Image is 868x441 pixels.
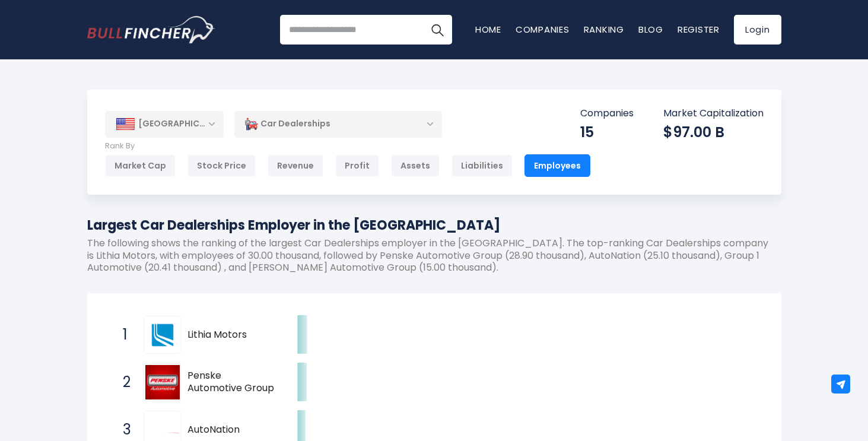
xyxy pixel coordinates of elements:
a: Ranking [584,23,624,36]
p: The following shows the ranking of the largest Car Dealerships employer in the [GEOGRAPHIC_DATA].... [87,237,781,274]
div: Liabilities [452,154,513,177]
div: Stock Price [187,154,256,177]
h1: Largest Car Dealerships Employer in the [GEOGRAPHIC_DATA] [87,215,781,235]
div: $97.00 B [663,123,764,141]
p: Rank By [105,141,590,151]
button: Search [422,15,452,45]
img: Penske Automotive Group [145,365,180,399]
div: Market Cap [105,154,176,177]
img: Bullfincher logo [87,16,215,43]
div: Car Dealerships [234,110,442,138]
span: 1 [117,325,129,345]
a: Go to homepage [87,16,215,43]
div: Assets [391,154,440,177]
p: Market Capitalization [663,107,764,120]
span: 2 [117,372,129,392]
p: Companies [580,107,634,120]
div: Revenue [268,154,323,177]
div: 15 [580,123,634,141]
div: Employees [524,154,590,177]
img: Lithia Motors [145,318,180,352]
span: AutoNation [187,424,277,436]
span: Lithia Motors [187,329,277,341]
a: Companies [516,23,570,36]
div: Profit [335,154,379,177]
a: Login [734,15,781,45]
span: Penske Automotive Group [187,370,277,395]
span: 3 [117,420,129,440]
a: Home [475,23,501,36]
a: Blog [638,23,663,36]
a: Register [678,23,720,36]
div: [GEOGRAPHIC_DATA] [105,111,224,137]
